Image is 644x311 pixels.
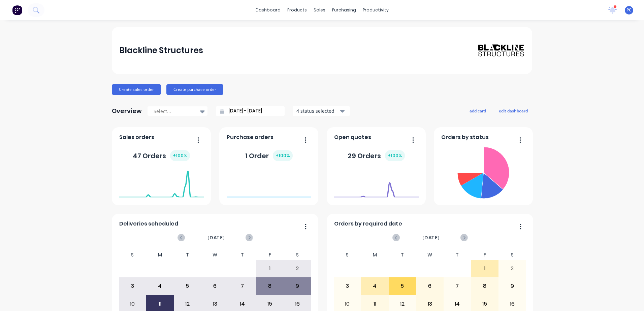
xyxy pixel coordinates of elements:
div: 9 [284,278,311,295]
div: T [444,250,471,260]
div: M [361,250,389,260]
div: S [498,250,526,260]
div: + 100 % [273,150,293,161]
div: F [471,250,498,260]
div: 6 [201,278,228,295]
div: 4 [361,278,388,295]
div: M [146,250,174,260]
div: W [201,250,229,260]
div: purchasing [329,5,359,15]
div: 1 Order [245,150,293,161]
div: 5 [389,278,416,295]
div: T [229,250,256,260]
div: 29 Orders [348,150,405,161]
div: Overview [112,104,142,118]
div: S [119,250,147,260]
button: Create purchase order [166,84,223,95]
button: Create sales order [112,84,161,95]
div: + 100 % [385,150,405,161]
div: 3 [334,278,361,295]
div: 2 [499,260,526,277]
div: S [334,250,361,260]
a: dashboard [252,5,284,15]
div: T [389,250,416,260]
span: Orders by status [441,133,489,141]
span: Sales orders [119,133,154,141]
div: 1 [256,260,283,277]
div: 2 [284,260,311,277]
img: Blackline Structures [478,44,525,57]
div: F [256,250,284,260]
div: products [284,5,310,15]
div: + 100 % [170,150,190,161]
div: productivity [359,5,392,15]
div: 8 [471,278,498,295]
span: [DATE] [422,234,440,241]
div: 8 [256,278,283,295]
div: 5 [174,278,201,295]
div: 3 [119,278,146,295]
div: 7 [229,278,256,295]
span: Purchase orders [227,133,273,141]
button: 4 status selected [293,106,350,116]
div: 1 [471,260,498,277]
span: Deliveries scheduled [119,220,178,228]
div: 4 status selected [296,107,339,114]
div: 47 Orders [133,150,190,161]
span: [DATE] [207,234,225,241]
div: W [416,250,444,260]
div: 9 [499,278,526,295]
div: 7 [444,278,471,295]
img: Factory [12,5,22,15]
div: T [174,250,201,260]
button: edit dashboard [494,106,532,115]
span: PC [626,7,632,13]
div: sales [310,5,329,15]
div: Blackline Structures [119,44,203,57]
div: 6 [416,278,443,295]
button: add card [465,106,490,115]
span: Open quotes [334,133,371,141]
div: 4 [147,278,173,295]
div: S [284,250,311,260]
